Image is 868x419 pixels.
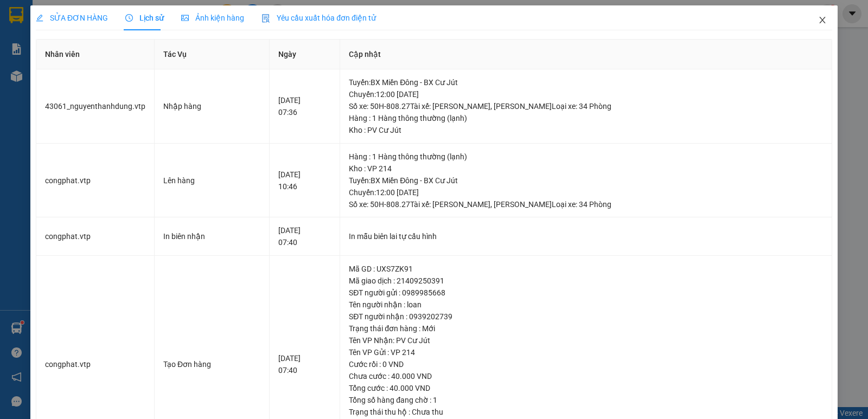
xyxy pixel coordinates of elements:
[163,175,260,186] div: Lên hàng
[349,112,823,124] div: Hàng : 1 Hàng thông thường (lạnh)
[36,144,155,218] td: congphat.vtp
[349,370,823,382] div: Chưa cước : 40.000 VND
[349,287,823,299] div: SĐT người gửi : 0989985668
[278,352,331,376] div: [DATE] 07:40
[181,14,244,22] span: Ảnh kiện hàng
[349,163,823,175] div: Kho : VP 214
[349,230,823,242] div: In mẫu biên lai tự cấu hình
[125,14,133,22] span: clock-circle
[818,16,827,24] span: close
[36,69,155,144] td: 43061_nguyenthanhdung.vtp
[36,40,155,69] th: Nhân viên
[349,334,823,346] div: Tên VP Nhận: PV Cư Jút
[36,14,43,22] span: edit
[349,175,823,210] div: Tuyến : BX Miền Đông - BX Cư Jút Chuyến: 12:00 [DATE] Số xe: 50H-808.27 Tài xế: [PERSON_NAME], [P...
[278,94,331,118] div: [DATE] 07:36
[261,14,270,23] img: icon
[163,230,260,242] div: In biên nhận
[349,323,823,334] div: Trạng thái đơn hàng : Mới
[125,14,164,22] span: Lịch sử
[181,14,189,22] span: picture
[349,76,823,112] div: Tuyến : BX Miền Đông - BX Cư Jút Chuyến: 12:00 [DATE] Số xe: 50H-808.27 Tài xế: [PERSON_NAME], [P...
[340,40,832,69] th: Cập nhật
[349,358,823,370] div: Cước rồi : 0 VND
[278,224,331,248] div: [DATE] 07:40
[278,169,331,192] div: [DATE] 10:46
[163,358,260,370] div: Tạo Đơn hàng
[349,151,823,163] div: Hàng : 1 Hàng thông thường (lạnh)
[163,100,260,112] div: Nhập hàng
[807,5,838,36] button: Close
[349,406,823,418] div: Trạng thái thu hộ : Chưa thu
[270,40,340,69] th: Ngày
[349,263,823,275] div: Mã GD : UXS7ZK91
[349,382,823,394] div: Tổng cước : 40.000 VND
[36,14,108,22] span: SỬA ĐƠN HÀNG
[349,394,823,406] div: Tổng số hàng đang chờ : 1
[349,299,823,311] div: Tên người nhận : loan
[36,217,155,256] td: congphat.vtp
[349,124,823,136] div: Kho : PV Cư Jút
[155,40,270,69] th: Tác Vụ
[349,311,823,323] div: SĐT người nhận : 0939202739
[349,346,823,358] div: Tên VP Gửi : VP 214
[349,275,823,287] div: Mã giao dịch : 21409250391
[261,14,376,22] span: Yêu cầu xuất hóa đơn điện tử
